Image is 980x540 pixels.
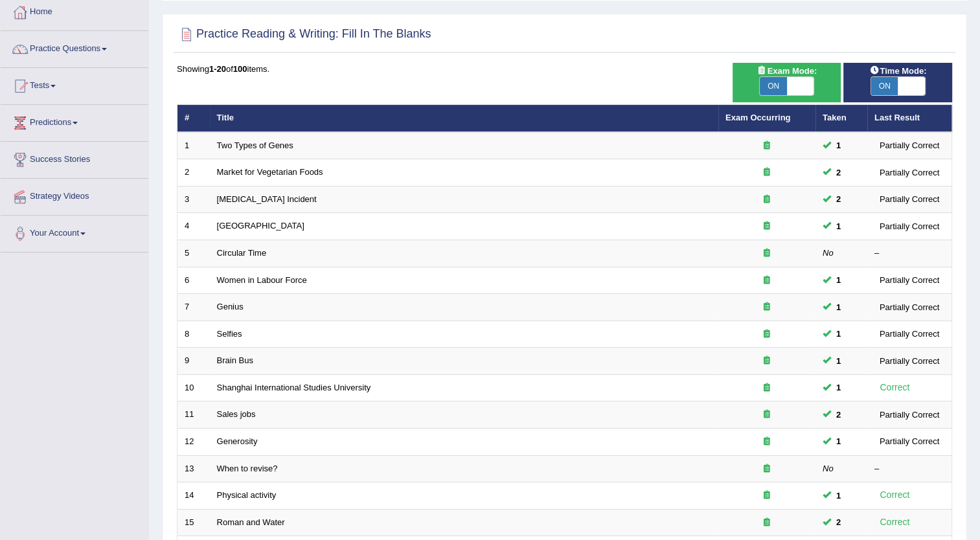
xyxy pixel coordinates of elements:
div: Partially Correct [874,192,944,206]
div: Partially Correct [874,273,944,287]
a: When to revise? [217,464,278,473]
div: Correct [874,380,915,395]
th: # [177,105,210,132]
em: No [823,464,834,473]
div: Exam occurring question [725,517,808,529]
span: ON [760,77,787,95]
th: Last Result [867,105,952,132]
div: Partially Correct [874,166,944,179]
th: Taken [815,105,867,132]
div: Exam occurring question [725,247,808,260]
div: Exam occurring question [725,194,808,206]
span: Exam Mode: [751,64,821,78]
h2: Practice Reading & Writing: Fill In The Blanks [177,25,431,44]
div: Exam occurring question [725,301,808,313]
a: Genius [217,302,244,311]
div: Partially Correct [874,408,944,422]
a: Sales jobs [217,409,256,419]
span: You can still take this question [831,434,846,448]
a: Two Types of Genes [217,141,293,150]
div: Show exams occurring in exams [733,63,841,102]
td: 5 [177,240,210,267]
td: 13 [177,455,210,482]
span: You can still take this question [831,354,846,368]
a: Roman and Water [217,517,285,527]
div: Exam occurring question [725,436,808,448]
th: Title [210,105,718,132]
span: You can still take this question [831,515,846,529]
a: Circular Time [217,248,267,258]
div: Exam occurring question [725,463,808,475]
div: Correct [874,488,915,502]
div: – [874,247,944,260]
td: 1 [177,132,210,159]
em: No [823,248,834,258]
div: Exam occurring question [725,140,808,152]
span: You can still take this question [831,166,846,179]
td: 8 [177,321,210,348]
a: Generosity [217,436,258,446]
td: 9 [177,348,210,375]
div: Partially Correct [874,219,944,233]
span: You can still take this question [831,219,846,233]
div: Exam occurring question [725,382,808,394]
div: Showing of items. [177,63,952,75]
a: Market for Vegetarian Foods [217,167,323,177]
div: Partially Correct [874,300,944,314]
td: 14 [177,482,210,510]
span: You can still take this question [831,489,846,502]
a: Selfies [217,329,242,339]
div: Partially Correct [874,139,944,152]
span: You can still take this question [831,408,846,422]
td: 15 [177,509,210,536]
td: 3 [177,186,210,213]
a: Women in Labour Force [217,275,307,285]
div: Exam occurring question [725,166,808,179]
a: Success Stories [1,142,148,174]
span: You can still take this question [831,139,846,152]
td: 10 [177,374,210,401]
span: You can still take this question [831,192,846,206]
a: Physical activity [217,490,277,500]
div: Exam occurring question [725,220,808,232]
div: Partially Correct [874,354,944,368]
b: 1-20 [209,64,226,74]
a: Strategy Videos [1,179,148,211]
b: 100 [233,64,247,74]
td: 2 [177,159,210,186]
a: Shanghai International Studies University [217,383,371,392]
span: You can still take this question [831,273,846,287]
span: You can still take this question [831,300,846,314]
a: Practice Questions [1,31,148,63]
a: [MEDICAL_DATA] Incident [217,194,317,204]
div: Correct [874,515,915,530]
span: You can still take this question [831,327,846,341]
div: – [874,463,944,475]
div: Exam occurring question [725,275,808,287]
a: Tests [1,68,148,100]
td: 4 [177,213,210,240]
a: [GEOGRAPHIC_DATA] [217,221,304,231]
span: You can still take this question [831,381,846,394]
td: 7 [177,294,210,321]
div: Partially Correct [874,434,944,448]
a: Predictions [1,105,148,137]
span: Time Mode: [864,64,931,78]
a: Your Account [1,216,148,248]
div: Exam occurring question [725,355,808,367]
div: Exam occurring question [725,409,808,421]
td: 12 [177,428,210,455]
span: ON [871,77,898,95]
td: 11 [177,401,210,429]
td: 6 [177,267,210,294]
div: Exam occurring question [725,328,808,341]
div: Exam occurring question [725,489,808,502]
a: Exam Occurring [725,113,790,122]
div: Partially Correct [874,327,944,341]
a: Brain Bus [217,355,253,365]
